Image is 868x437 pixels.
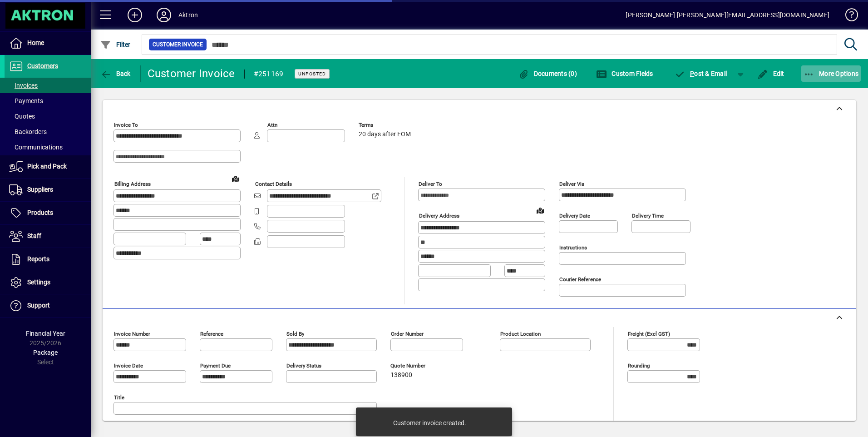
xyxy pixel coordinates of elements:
a: Pick and Pack [5,155,91,178]
span: Payments [9,97,43,104]
span: Edit [757,70,784,77]
mat-label: Sold by [286,331,304,337]
span: Backorders [9,128,47,135]
span: Customers [27,62,58,70]
span: Support [27,302,50,309]
a: Products [5,202,91,224]
mat-label: Delivery status [286,363,321,369]
span: Quote number [390,363,445,369]
app-page-header-button: Back [91,65,141,82]
button: Back [98,65,133,82]
mat-label: Payment due [200,363,231,369]
a: Communications [5,139,91,155]
span: 138900 [390,372,412,379]
span: Unposted [298,71,326,77]
span: P [690,70,694,77]
mat-label: Rounding [628,363,650,369]
a: View on map [228,171,243,186]
span: More Options [804,70,859,77]
span: Financial Year [26,330,65,337]
span: 20 days after EOM [359,131,411,138]
button: Documents (0) [516,65,579,82]
mat-label: Reference [200,331,223,337]
mat-label: Deliver To [419,181,442,187]
span: Customer Invoice [153,40,203,49]
span: Back [100,70,131,77]
span: Filter [100,41,131,48]
mat-label: Title [114,394,124,401]
span: Suppliers [27,186,53,193]
a: Reports [5,248,91,271]
a: Support [5,294,91,317]
button: Profile [149,7,178,23]
a: Suppliers [5,179,91,201]
mat-label: Invoice number [114,331,150,337]
mat-label: Delivery time [632,213,664,219]
span: Quotes [9,113,35,120]
div: Customer Invoice [148,66,235,81]
span: Home [27,39,44,46]
span: ost & Email [675,70,727,77]
a: Payments [5,93,91,109]
span: Package [33,349,58,356]
div: Aktron [178,8,198,22]
a: Quotes [5,109,91,124]
div: Customer invoice created. [393,418,466,427]
a: Backorders [5,124,91,139]
a: View on map [533,203,547,218]
mat-label: Instructions [559,244,587,251]
mat-label: Delivery date [559,213,590,219]
mat-label: Product location [500,331,541,337]
a: Home [5,32,91,55]
button: Custom Fields [594,65,656,82]
mat-label: Order number [391,331,424,337]
span: Documents (0) [518,70,577,77]
span: Terms [359,122,413,128]
a: Staff [5,225,91,248]
span: Custom Fields [596,70,653,77]
div: [PERSON_NAME] [PERSON_NAME][EMAIL_ADDRESS][DOMAIN_NAME] [626,8,829,22]
button: Post & Email [670,65,732,82]
span: Staff [27,232,41,239]
mat-label: Deliver via [559,181,584,187]
mat-label: Attn [267,122,277,128]
span: Pick and Pack [27,163,67,170]
a: Settings [5,271,91,294]
a: Invoices [5,78,91,93]
mat-label: Freight (excl GST) [628,331,670,337]
span: Settings [27,278,50,286]
span: Invoices [9,82,38,89]
div: #251169 [254,67,284,81]
button: Edit [755,65,787,82]
span: Products [27,209,53,216]
mat-label: Courier Reference [559,276,601,283]
button: Add [120,7,149,23]
mat-label: Invoice To [114,122,138,128]
button: Filter [98,36,133,53]
mat-label: Invoice date [114,363,143,369]
span: Reports [27,255,49,263]
a: Knowledge Base [838,2,857,31]
span: Communications [9,144,63,151]
button: More Options [801,65,861,82]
